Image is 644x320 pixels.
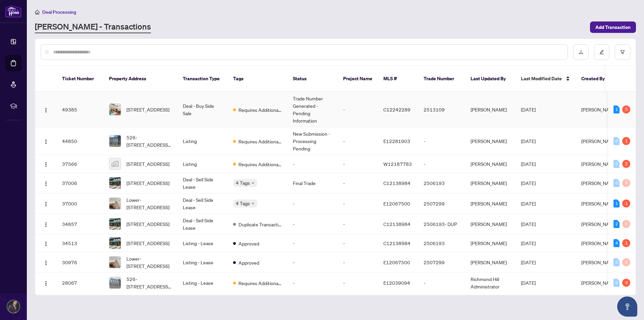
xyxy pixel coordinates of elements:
button: Logo [41,158,51,169]
img: Logo [43,281,49,286]
div: 5 [622,105,630,113]
span: E12067500 [383,259,410,265]
button: Logo [41,104,51,115]
td: 2506193 [418,234,465,252]
img: thumbnail-img [109,177,121,189]
button: Logo [41,198,51,209]
span: Lower-[STREET_ADDRESS] [126,255,172,270]
a: [PERSON_NAME] - Transactions [35,21,151,33]
td: Deal - Sell Side Lease [177,173,228,193]
span: edit [599,50,604,54]
td: New Submission - Processing Pending [287,127,338,155]
span: [DATE] [521,161,536,167]
td: 44850 [57,127,104,155]
td: [PERSON_NAME] [465,214,516,234]
td: 34513 [57,234,104,252]
button: Logo [41,238,51,248]
span: E12281903 [383,138,410,144]
span: Add Transaction [595,22,631,33]
span: [PERSON_NAME] [581,240,618,246]
span: E12067500 [383,200,410,207]
button: Logo [41,178,51,188]
div: 1 [613,105,620,113]
span: [PERSON_NAME] [581,280,618,286]
td: - [418,273,465,293]
span: Requires Additional Docs [238,138,282,145]
img: Logo [43,107,49,113]
td: 37000 [57,193,104,214]
img: thumbnail-img [109,135,121,147]
td: 2507299 [418,193,465,214]
span: [DATE] [521,259,536,265]
td: Deal - Sell Side Lease [177,193,228,214]
td: - [338,193,378,214]
th: Trade Number [418,66,465,92]
span: [DATE] [521,200,536,207]
button: Logo [41,136,51,146]
div: 0 [613,137,620,145]
span: W12187783 [383,161,412,167]
img: thumbnail-img [109,277,121,288]
th: Last Modified Date [516,66,576,92]
td: [PERSON_NAME] [465,193,516,214]
td: 2506193 [418,173,465,193]
th: Created By [576,66,616,92]
img: Logo [43,260,49,266]
td: - [287,252,338,273]
div: 1 [622,239,630,247]
th: Ticket Number [57,66,104,92]
td: - [338,252,378,273]
div: 0 [622,179,630,187]
button: Logo [41,219,51,229]
img: logo [5,5,21,17]
img: Profile Icon [7,300,20,313]
span: [DATE] [521,221,536,227]
td: Listing - Lease [177,234,228,252]
td: 37006 [57,173,104,193]
span: Approved [238,240,259,247]
span: [DATE] [521,138,536,144]
span: C12138984 [383,221,411,227]
button: download [573,44,589,60]
div: 1 [622,199,630,208]
span: 4 Tags [236,179,250,187]
span: [STREET_ADDRESS] [126,239,169,247]
img: thumbnail-img [109,237,121,249]
img: thumbnail-img [109,158,121,170]
td: - [287,273,338,293]
span: [DATE] [521,106,536,112]
button: Logo [41,257,51,268]
div: 0 [613,258,620,266]
td: 49385 [57,92,104,127]
td: Listing - Lease [177,273,228,293]
span: [STREET_ADDRESS] [126,160,169,168]
div: 0 [622,220,630,228]
td: - [338,127,378,155]
span: Approved [238,259,259,266]
td: [PERSON_NAME] [465,92,516,127]
td: 2506193- DUP [418,214,465,234]
div: 0 [613,179,620,187]
span: [PERSON_NAME] [581,221,618,227]
th: Tags [228,66,287,92]
div: 2 [613,220,620,228]
span: [PERSON_NAME] [581,138,618,144]
span: C12138984 [383,240,411,246]
img: Logo [43,162,49,167]
span: C12138984 [383,180,411,186]
td: Listing [177,127,228,155]
td: Final Trade [287,173,338,193]
td: - [418,155,465,173]
span: [DATE] [521,280,536,286]
td: - [338,214,378,234]
span: down [251,202,255,205]
img: Logo [43,181,49,186]
span: Deal Processing [42,9,76,15]
span: [PERSON_NAME] [581,200,618,207]
td: 34857 [57,214,104,234]
td: - [338,155,378,173]
th: Project Name [338,66,378,92]
img: Logo [43,201,49,207]
div: 4 [613,239,620,247]
td: 28067 [57,273,104,293]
